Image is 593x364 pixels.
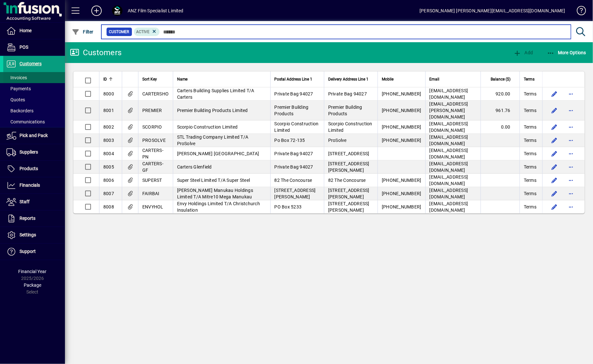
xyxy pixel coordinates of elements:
span: ID [103,76,107,83]
button: Edit [549,122,560,132]
span: 8000 [103,91,114,96]
span: Payments [6,86,31,91]
span: PREMIER [142,108,162,113]
span: Home [19,28,32,33]
span: Customers [19,61,42,66]
span: [PHONE_NUMBER] [382,191,421,196]
span: Financial Year [19,269,47,274]
span: 8002 [103,124,114,130]
a: Payments [3,83,65,94]
a: Pick and Pack [3,128,65,144]
span: More Options [547,50,587,55]
span: Private Bag 94027 [275,164,313,169]
span: 82 The Concourse [275,178,312,183]
span: SCORPIO [142,124,162,130]
span: [PHONE_NUMBER] [382,178,421,183]
span: [PHONE_NUMBER] [382,91,421,96]
span: POS [19,44,28,50]
span: Premier Building Products Limited [177,108,248,113]
a: Staff [3,194,65,210]
span: CARTERS-GF [142,161,163,173]
div: Customers [70,47,122,58]
span: PROSOLVE [142,138,166,143]
span: 8005 [103,164,114,169]
span: Terms [524,91,536,97]
a: Home [3,23,65,39]
td: 920.00 [481,87,520,101]
span: Customer [109,29,129,35]
span: SUPERST [142,178,162,183]
button: Edit [549,148,560,159]
span: Delivery Address Line 1 [328,76,368,83]
a: Suppliers [3,144,65,160]
span: [EMAIL_ADDRESS][DOMAIN_NAME] [430,188,468,199]
button: Add [86,5,107,17]
span: Premier Building Products [328,105,362,116]
span: Terms [524,76,535,83]
button: Edit [549,89,560,99]
td: 961.76 [481,101,520,120]
span: Quotes [6,97,25,102]
button: More options [566,175,576,185]
span: Active [136,30,150,34]
span: [PERSON_NAME] [GEOGRAPHIC_DATA] [177,151,259,156]
span: [PHONE_NUMBER] [382,204,421,209]
span: [EMAIL_ADDRESS][DOMAIN_NAME] [430,121,468,133]
button: More options [566,105,576,116]
span: Po Box 72-135 [275,138,305,143]
button: Add [512,47,535,58]
span: Premier Building Products [275,105,309,116]
mat-chip: Activation Status: Active [134,28,160,36]
span: Sort Key [142,76,157,83]
span: PO Box 5233 [275,204,302,209]
a: Settings [3,227,65,243]
span: Balance ($) [491,76,510,83]
span: 8003 [103,138,114,143]
span: Terms [524,137,536,144]
a: Reports [3,210,65,227]
span: Terms [524,164,536,170]
span: ENVYHOL [142,204,163,209]
span: [STREET_ADDRESS][PERSON_NAME] [328,201,369,213]
span: Scorpio Construction Limited [177,124,238,130]
span: 82 The Concourse [328,178,366,183]
button: More options [566,188,576,199]
a: Communications [3,116,65,127]
span: [STREET_ADDRESS][PERSON_NAME] [328,161,369,173]
span: Super Steel Limited T/A Super Steel [177,178,250,183]
span: Reports [19,216,35,221]
a: Knowledge Base [572,1,585,22]
a: Products [3,161,65,177]
span: Filter [72,29,94,34]
span: [EMAIL_ADDRESS][DOMAIN_NAME] [430,201,468,213]
button: More options [566,122,576,132]
span: Envy Holdings Limited T/A Christchurch Insulation [177,201,260,213]
span: Add [513,50,533,55]
span: Invoices [6,75,27,80]
button: Profile [107,5,128,17]
span: [EMAIL_ADDRESS][DOMAIN_NAME] [430,174,468,186]
span: [EMAIL_ADDRESS][PERSON_NAME][DOMAIN_NAME] [430,101,468,119]
button: Edit [549,105,560,116]
span: Financials [19,182,40,188]
button: Edit [549,135,560,145]
button: Edit [549,162,560,172]
span: [STREET_ADDRESS][PERSON_NAME] [328,188,369,199]
a: Support [3,244,65,260]
button: More options [566,89,576,99]
span: [STREET_ADDRESS][PERSON_NAME] [275,188,316,199]
div: Balance ($) [485,76,516,83]
span: Terms [524,107,536,114]
span: Terms [524,190,536,197]
div: ANZ Film Specialist Limited [128,6,184,16]
span: [PHONE_NUMBER] [382,108,421,113]
button: Filter [70,26,95,38]
span: STL Trading Company Limited T/A ProSolve [177,134,249,146]
span: 8008 [103,204,114,209]
span: ProSolve [328,138,347,143]
button: Edit [549,175,560,185]
span: Scorpio Construction Limited [328,121,372,133]
button: More options [566,202,576,212]
span: Mobile [382,76,393,83]
span: 8006 [103,178,114,183]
